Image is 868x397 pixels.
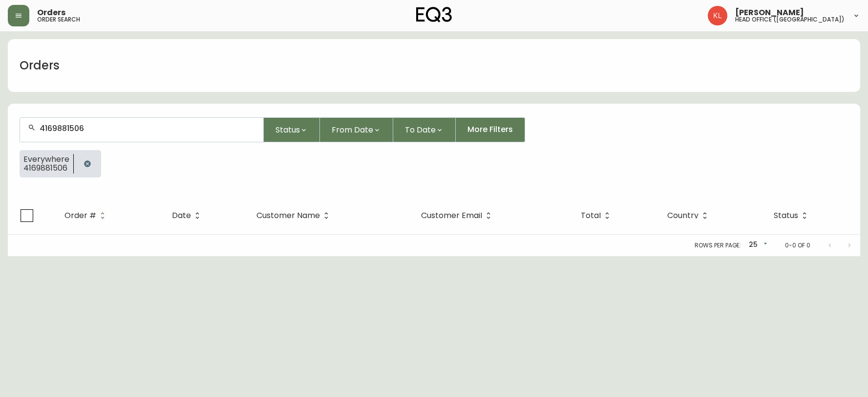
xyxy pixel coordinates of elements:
span: More Filters [467,124,513,135]
span: Date [172,211,204,220]
span: Total [581,211,614,220]
span: Customer Email [421,213,482,219]
p: Rows per page: [695,241,741,250]
button: To Date [393,117,456,142]
span: Status [774,213,798,219]
span: Order # [64,211,109,220]
span: Status [774,211,811,220]
div: 25 [745,237,769,253]
span: Status [275,124,300,136]
p: 0-0 of 0 [785,241,810,250]
button: From Date [320,117,393,142]
span: Customer Name [256,211,333,220]
span: Date [172,213,191,219]
span: Customer Name [256,213,320,219]
span: To Date [405,124,436,136]
span: Orders [37,9,65,17]
span: Country [667,211,711,220]
span: Everywhere [23,155,69,164]
button: Status [264,117,320,142]
h5: order search [37,17,80,22]
input: Search [40,124,255,133]
span: Total [581,213,601,219]
span: Country [667,213,699,219]
span: Customer Email [421,211,495,220]
span: 4169881506 [23,164,69,173]
img: 2c0c8aa7421344cf0398c7f872b772b5 [708,6,727,25]
span: Order # [64,213,96,219]
h1: Orders [20,57,60,74]
img: logo [416,7,452,22]
button: More Filters [456,117,525,142]
span: From Date [332,124,373,136]
span: [PERSON_NAME] [735,9,804,17]
h5: head office ([GEOGRAPHIC_DATA]) [735,17,845,22]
